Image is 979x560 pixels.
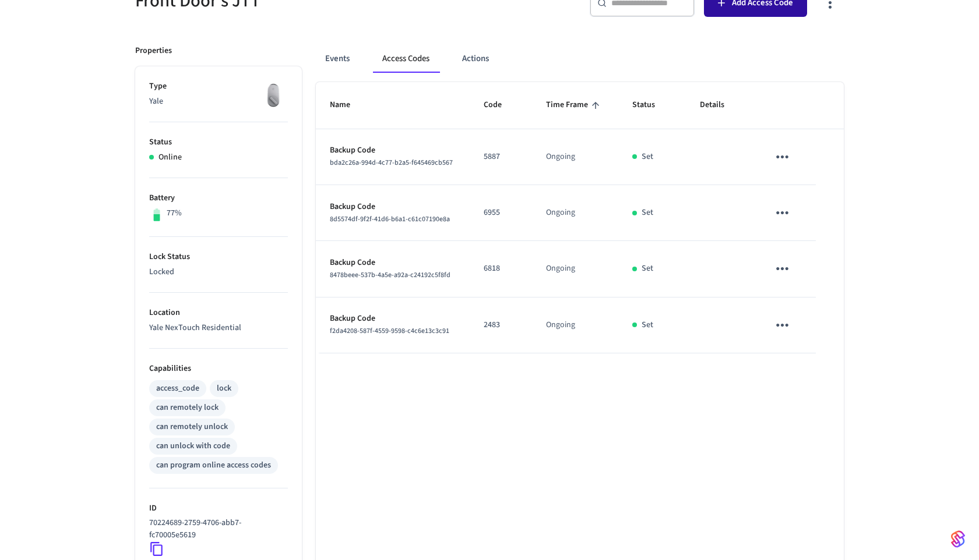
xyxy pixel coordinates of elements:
p: Type [149,80,288,93]
span: Details [700,96,739,114]
p: Yale NexTouch Residential [149,322,288,334]
div: lock [217,382,231,395]
p: 2483 [484,319,518,331]
span: Time Frame [546,96,603,114]
p: Set [642,263,653,275]
p: 6955 [484,207,518,219]
span: f2da4208-587f-4559-9598-c4c6e13c3c91 [330,326,449,336]
p: Lock Status [149,251,288,263]
span: bda2c26a-994d-4c77-b2a5-f645469cb567 [330,158,453,168]
td: Ongoing [532,241,619,297]
td: Ongoing [532,185,619,241]
div: can remotely unlock [156,421,228,433]
p: Capabilities [149,363,288,375]
td: Ongoing [532,297,619,353]
p: Backup Code [330,201,456,213]
div: can remotely lock [156,402,219,414]
p: Properties [135,45,172,57]
div: ant example [316,45,844,73]
span: Status [632,96,670,114]
div: can unlock with code [156,440,230,452]
p: Status [149,136,288,148]
p: Backup Code [330,144,456,157]
table: sticky table [316,82,844,353]
td: Ongoing [532,129,619,185]
p: 77% [167,207,182,219]
span: Code [484,96,517,114]
p: Set [642,151,653,163]
p: Location [149,307,288,319]
button: Events [316,45,359,73]
p: Set [642,319,653,331]
img: SeamLogoGradient.69752ec5.svg [951,530,965,548]
span: Name [330,96,365,114]
p: Battery [149,192,288,204]
p: Backup Code [330,257,456,269]
img: August Wifi Smart Lock 3rd Gen, Silver, Front [259,80,288,109]
p: 70224689-2759-4706-abb7-fc70005e5619 [149,517,283,541]
p: Backup Code [330,313,456,325]
p: ID [149,502,288,515]
button: Actions [453,45,498,73]
p: 5887 [484,151,518,163]
span: 8478beee-537b-4a5e-a92a-c24192c5f8fd [330,270,450,280]
p: Online [159,151,182,164]
p: Set [642,207,653,219]
span: 8d5574df-9f2f-41d6-b6a1-c61c07190e8a [330,214,450,224]
p: 6818 [484,263,518,275]
div: access_code [156,382,199,395]
p: Locked [149,266,288,278]
p: Yale [149,95,288,108]
button: Access Codes [373,45,439,73]
div: can program online access codes [156,459,271,472]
